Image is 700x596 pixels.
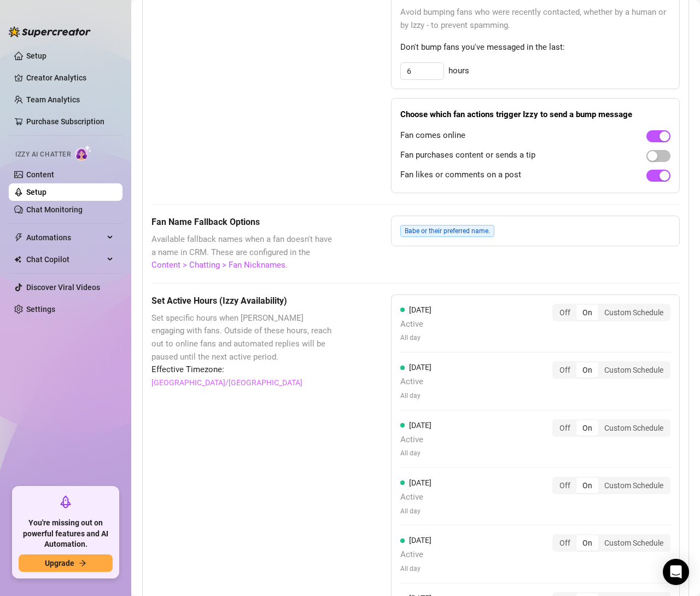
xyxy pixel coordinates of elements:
span: [DATE] [409,305,431,314]
span: You're missing out on powerful features and AI Automation. [19,518,113,550]
span: Active [400,375,431,389]
a: Setup [26,51,46,60]
span: [DATE] [409,363,431,372]
span: Fan purchases content or sends a tip [400,149,535,162]
div: segmented control [552,304,670,321]
div: Off [553,478,576,493]
a: Content [26,170,54,179]
h5: Set Active Hours (Izzy Availability) [151,294,336,308]
div: segmented control [552,361,670,379]
a: Discover Viral Videos [26,283,100,292]
a: Settings [26,305,55,314]
span: Chat Copilot [26,251,104,268]
span: Active [400,548,431,562]
div: segmented control [552,534,670,552]
span: Active [400,433,431,447]
span: [DATE] [409,536,431,545]
a: Content > Chatting > Fan Nicknames [151,260,285,270]
span: Fan comes online [400,129,465,142]
img: AI Chatter [75,145,92,161]
div: On [576,362,598,378]
div: Off [553,420,576,436]
span: Set specific hours when [PERSON_NAME] engaging with fans. Outside of these hours, reach out to on... [151,312,336,363]
div: Off [553,535,576,551]
span: [DATE] [409,478,431,487]
span: Upgrade [45,559,74,568]
div: On [576,535,598,551]
img: logo-BBDzfeDw.svg [9,26,91,37]
a: Setup [26,188,46,196]
span: Babe or their preferred name. [400,225,494,237]
div: Off [553,362,576,378]
h5: Fan Name Fallback Options [151,216,336,229]
div: On [576,478,598,493]
span: All day [400,564,431,574]
a: Purchase Subscription [26,113,114,130]
span: Available fallback names when a fan doesn't have a name in CRM. These are configured in the . [151,233,336,272]
span: Don't bump fans you've messaged in the last: [400,41,670,54]
strong: Choose which fan actions trigger Izzy to send a bump message [400,109,632,119]
span: thunderbolt [14,233,23,242]
img: Chat Copilot [14,256,21,263]
span: All day [400,391,431,401]
span: Fan likes or comments on a post [400,169,521,182]
span: Izzy AI Chatter [15,149,71,160]
span: Automations [26,229,104,246]
span: All day [400,506,431,517]
span: Effective Timezone: [151,363,336,377]
a: [GEOGRAPHIC_DATA]/[GEOGRAPHIC_DATA] [151,377,302,389]
a: Team Analytics [26,95,80,104]
div: segmented control [552,419,670,437]
span: [DATE] [409,421,431,430]
span: arrow-right [79,559,86,567]
div: Custom Schedule [598,420,669,436]
div: Off [553,305,576,320]
div: On [576,305,598,320]
div: Custom Schedule [598,305,669,320]
div: Custom Schedule [598,478,669,493]
span: All day [400,448,431,459]
button: Upgradearrow-right [19,554,113,572]
span: Active [400,491,431,504]
div: Custom Schedule [598,362,669,378]
span: hours [448,65,469,78]
a: Creator Analytics [26,69,114,86]
div: Custom Schedule [598,535,669,551]
div: Open Intercom Messenger [663,559,689,585]
div: segmented control [552,477,670,494]
div: On [576,420,598,436]
span: Active [400,318,431,331]
span: rocket [59,495,72,508]
span: All day [400,333,431,343]
a: Chat Monitoring [26,205,83,214]
span: Avoid bumping fans who were recently contacted, whether by a human or by Izzy - to prevent spamming. [400,6,670,32]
